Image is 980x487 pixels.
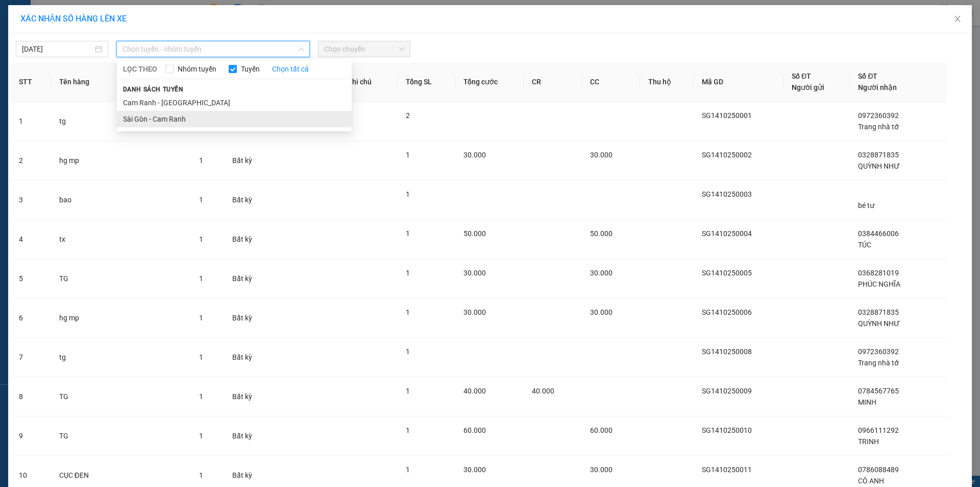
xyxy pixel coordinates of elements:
[943,5,972,34] button: Close
[406,387,410,395] span: 1
[51,141,191,180] td: hg mp
[858,466,899,474] span: 0786088489
[858,162,900,170] span: QUỲNH NHƯ
[406,190,410,198] span: 1
[237,63,264,75] span: Tuyến
[524,62,582,102] th: CR
[858,83,897,91] span: Người nhận
[51,338,191,377] td: tg
[199,392,203,401] span: 1
[199,432,203,440] span: 1
[406,229,410,238] span: 1
[858,387,899,395] span: 0784567765
[406,308,410,316] span: 1
[702,387,752,395] span: SG1410250009
[117,111,352,127] li: Sài Gòn - Cam Ranh
[224,416,273,456] td: Bất kỳ
[11,220,51,259] td: 4
[199,196,203,204] span: 1
[51,416,191,456] td: TG
[199,274,203,283] span: 1
[858,359,899,367] span: Trang nhà tớ
[463,466,486,474] span: 30.000
[406,151,410,159] span: 1
[224,180,273,220] td: Bất kỳ
[858,280,900,288] span: PHÚC NGHĨA
[174,63,220,75] span: Nhóm tuyến
[858,347,899,356] span: 0972360392
[463,308,486,316] span: 30.000
[858,111,899,120] span: 0972360392
[324,41,404,57] span: Chọn chuyến
[792,72,811,80] span: Số ĐT
[858,72,877,80] span: Số ĐT
[406,347,410,356] span: 1
[463,151,486,159] span: 30.000
[11,416,51,456] td: 9
[590,229,612,238] span: 50.000
[199,353,203,361] span: 1
[858,241,871,249] span: TÚC
[51,298,191,338] td: hg mp
[224,338,273,377] td: Bất kỳ
[590,308,612,316] span: 30.000
[11,377,51,416] td: 8
[858,229,899,238] span: 0384466006
[858,269,899,277] span: 0368281019
[858,437,879,446] span: TRINH
[117,95,352,111] li: Cam Ranh - [GEOGRAPHIC_DATA]
[858,308,899,316] span: 0328871835
[406,269,410,277] span: 1
[858,426,899,434] span: 0966111292
[590,426,612,434] span: 60.000
[702,229,752,238] span: SG1410250004
[532,387,554,395] span: 40.000
[224,141,273,180] td: Bất kỳ
[51,377,191,416] td: TG
[702,426,752,434] span: SG1410250010
[640,62,693,102] th: Thu hộ
[11,141,51,180] td: 2
[463,426,486,434] span: 60.000
[298,46,304,52] span: down
[199,156,203,165] span: 1
[51,102,191,141] td: tg
[858,398,876,406] span: MINH
[582,62,640,102] th: CC
[702,347,752,356] span: SG1410250008
[117,85,190,94] span: Danh sách tuyến
[590,466,612,474] span: 30.000
[858,123,899,131] span: Trang nhà tớ
[858,201,874,210] span: bé tư
[792,83,824,91] span: Người gửi
[702,111,752,120] span: SG1410250001
[11,338,51,377] td: 7
[463,269,486,277] span: 30.000
[702,151,752,159] span: SG1410250002
[199,471,203,479] span: 1
[463,387,486,395] span: 40.000
[694,62,783,102] th: Mã GD
[858,319,900,328] span: QUỲNH NHƯ
[199,314,203,322] span: 1
[11,259,51,298] td: 5
[406,466,410,474] span: 1
[11,102,51,141] td: 1
[22,43,93,55] input: 14/10/2025
[51,220,191,259] td: tx
[272,63,309,75] a: Chọn tất cả
[51,180,191,220] td: bao
[224,377,273,416] td: Bất kỳ
[455,62,524,102] th: Tổng cước
[51,62,191,102] th: Tên hàng
[953,15,962,23] span: close
[199,235,203,243] span: 1
[11,62,51,102] th: STT
[51,259,191,298] td: TG
[858,151,899,159] span: 0328871835
[702,466,752,474] span: SG1410250011
[858,477,884,485] span: CÔ ANH
[406,111,410,120] span: 2
[224,259,273,298] td: Bất kỳ
[11,180,51,220] td: 3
